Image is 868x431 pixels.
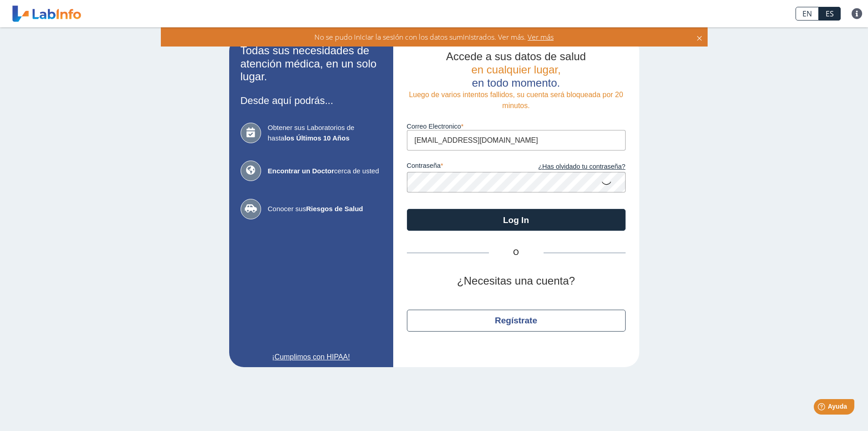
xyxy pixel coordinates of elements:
span: Luego de varios intentos fallidos, su cuenta será bloqueada por 20 minutos. [409,91,623,109]
span: Ver más [526,32,554,42]
span: O [489,247,544,258]
span: Obtener sus Laboratorios de hasta [268,123,382,143]
iframe: Help widget launcher [787,395,858,421]
a: ES [819,7,841,21]
span: en todo momento. [472,77,560,89]
span: No se pudo iniciar la sesión con los datos suministrados. Ver más. [314,32,526,42]
b: los Últimos 10 Años [284,134,349,142]
a: ¡Cumplimos con HIPAA! [241,352,382,363]
b: Encontrar un Doctor [268,167,334,175]
span: Conocer sus [268,204,382,214]
button: Regístrate [407,310,626,332]
label: contraseña [407,162,516,172]
label: Correo Electronico [407,123,626,130]
b: Riesgos de Salud [306,205,363,213]
span: cerca de usted [268,166,382,177]
span: Accede a sus datos de salud [446,50,586,62]
h2: Todas sus necesidades de atención médica, en un solo lugar. [241,44,382,83]
h2: ¿Necesitas una cuenta? [407,275,626,288]
button: Log In [407,209,626,231]
h3: Desde aquí podrás... [241,95,382,106]
span: en cualquier lugar, [471,63,560,76]
a: EN [796,7,819,21]
a: ¿Has olvidado tu contraseña? [516,162,626,172]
